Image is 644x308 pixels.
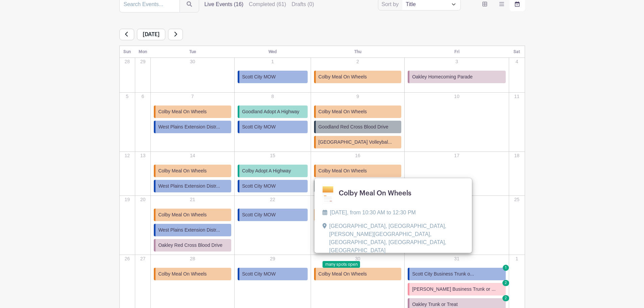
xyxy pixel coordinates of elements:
[137,29,165,40] span: [DATE]
[154,105,231,118] a: Colby Meal On Wheels
[249,0,286,8] label: Completed (61)
[503,265,509,271] span: 1
[242,123,276,131] span: Scott City MOW
[151,93,234,100] p: 7
[235,58,310,65] p: 1
[158,167,207,174] span: Colby Meal On Wheels
[158,242,222,249] span: Oakley Red Cross Blood Drive
[314,105,401,118] a: Colby Meal On Wheels
[509,255,524,262] p: 1
[242,167,291,174] span: Colby Adopt A Highway
[318,108,367,115] span: Colby Meal On Wheels
[151,152,234,159] p: 14
[405,46,509,58] th: Fri
[318,73,367,80] span: Colby Meal On Wheels
[120,255,135,262] p: 26
[318,139,392,146] span: [GEOGRAPHIC_DATA] Volleybal...
[412,301,458,308] span: Oakley Trunk or Treat
[136,58,150,65] p: 29
[158,183,220,190] span: West Plains Extension Distr...
[235,152,310,159] p: 15
[242,108,300,115] span: Goodland Adopt A Highway
[509,93,524,100] p: 11
[136,152,150,159] p: 13
[242,183,276,190] span: Scott City MOW
[405,152,508,159] p: 17
[158,227,220,234] span: West Plains Extension Distr...
[120,58,135,65] p: 28
[120,152,135,159] p: 12
[408,283,506,295] a: [PERSON_NAME] Business Trunk or ... 2
[238,209,308,221] a: Scott City MOW
[311,58,404,65] p: 2
[311,152,404,159] p: 16
[154,165,231,177] a: Colby Meal On Wheels
[242,270,276,278] span: Scott City MOW
[405,255,508,262] p: 31
[412,286,496,293] span: [PERSON_NAME] Business Trunk or ...
[234,46,311,58] th: Wed
[318,270,367,278] span: Colby Meal On Wheels
[120,196,135,203] p: 19
[408,71,506,83] a: Oakley Homecoming Parade
[238,121,308,133] a: Scott City MOW
[151,196,234,203] p: 21
[509,196,524,203] p: 25
[151,255,234,262] p: 28
[136,255,150,262] p: 27
[311,196,404,203] p: 23
[158,211,207,218] span: Colby Meal On Wheels
[318,167,367,174] span: Colby Meal On Wheels
[205,0,320,8] div: filters
[502,295,509,301] span: 2
[135,46,150,58] th: Mon
[158,270,207,278] span: Colby Meal On Wheels
[154,209,231,221] a: Colby Meal On Wheels
[502,280,509,286] span: 2
[314,121,401,133] a: Goodland Red Cross Blood Drive
[120,93,135,100] p: 5
[151,46,235,58] th: Tue
[205,0,244,8] label: Live Events (16)
[238,180,308,192] a: Scott City MOW
[412,270,474,278] span: Scott City Business Trunk o...
[405,93,508,100] p: 10
[323,261,360,268] span: many spots open
[154,268,231,280] a: Colby Meal On Wheels
[509,58,524,65] p: 4
[314,268,401,280] a: Colby Meal On Wheels
[238,268,308,280] a: Scott City MOW
[238,71,308,83] a: Scott City MOW
[235,255,310,262] p: 29
[314,136,401,148] a: [GEOGRAPHIC_DATA] Volleybal...
[158,123,220,131] span: West Plains Extension Distr...
[405,58,508,65] p: 3
[238,165,308,177] a: Colby Adopt A Highway
[158,108,207,115] span: Colby Meal On Wheels
[382,0,401,8] label: Sort by
[311,255,404,262] p: 30
[509,46,525,58] th: Sat
[238,105,308,118] a: Goodland Adopt A Highway
[154,180,231,192] a: West Plains Extension Distr...
[318,123,388,131] span: Goodland Red Cross Blood Drive
[314,71,401,83] a: Colby Meal On Wheels
[242,73,276,80] span: Scott City MOW
[136,93,150,100] p: 6
[154,239,231,252] a: Oakley Red Cross Blood Drive
[311,93,404,100] p: 9
[235,93,310,100] p: 8
[408,268,506,280] a: Scott City Business Trunk o... 1
[412,73,473,80] span: Oakley Homecoming Parade
[136,196,150,203] p: 20
[509,152,524,159] p: 18
[291,0,314,8] label: Drafts (0)
[154,224,231,236] a: West Plains Extension Distr...
[119,46,135,58] th: Sun
[311,46,404,58] th: Thu
[314,165,401,177] a: Colby Meal On Wheels
[151,58,234,65] p: 30
[242,211,276,218] span: Scott City MOW
[235,196,310,203] p: 22
[154,121,231,133] a: West Plains Extension Distr...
